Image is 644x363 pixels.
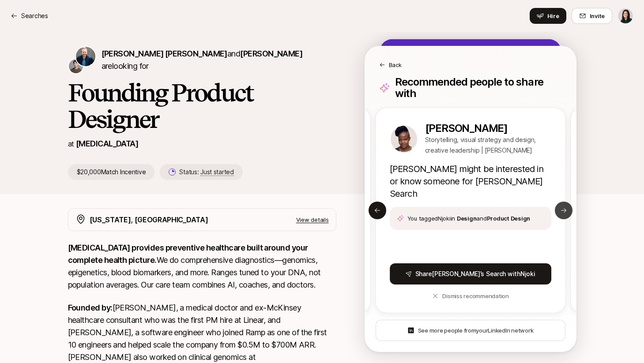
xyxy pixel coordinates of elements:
[102,48,336,72] p: are looking for
[76,138,138,150] p: [MEDICAL_DATA]
[590,11,605,20] span: Invite
[68,243,309,265] strong: [MEDICAL_DATA] provides preventive healthcare built around your complete health picture.
[179,167,233,177] p: Status:
[391,126,417,152] img: e8230863_3115_4d2d_bcfb_fc99da0a006c.jfif
[395,76,562,99] p: Recommended people to share with
[547,11,559,20] span: Hire
[390,288,551,304] button: Dismiss recommendation
[418,326,534,335] span: See more people from LinkedIn
[487,215,530,222] span: Product Design
[390,263,551,284] button: Share[PERSON_NAME]’s Search withNjoki
[90,214,208,225] p: [US_STATE], [GEOGRAPHIC_DATA]
[476,327,488,334] span: your
[21,11,48,21] p: Searches
[389,60,402,69] p: Back
[457,215,476,222] span: Design
[618,8,633,23] img: Eleanor Morgan
[68,138,74,150] p: at
[530,8,566,24] button: Hire
[200,168,234,176] span: Just started
[68,79,336,132] h1: Founding Product Designer
[425,135,551,156] p: Storytelling, visual strategy and design, creative leadership | [PERSON_NAME]
[69,59,83,73] img: David Deng
[68,164,155,180] p: $20,000 Match Incentive
[407,214,530,223] span: You tagged Njoki in and
[572,8,612,24] button: Invite
[296,215,329,224] p: View details
[376,320,565,341] button: See more people fromyourLinkedIn network
[425,122,551,135] a: [PERSON_NAME]
[68,303,113,312] strong: Founded by:
[68,242,336,291] p: We do comprehensive diagnostics—genomics, epigenetics, blood biomarkers, and more. Ranges tuned t...
[76,47,95,66] img: Sagan Schultz
[240,49,302,58] span: [PERSON_NAME]
[390,163,551,200] p: [PERSON_NAME] might be interested in or know someone for [PERSON_NAME] Search
[102,49,227,58] span: [PERSON_NAME] [PERSON_NAME]
[511,327,533,334] span: network
[227,49,302,58] span: and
